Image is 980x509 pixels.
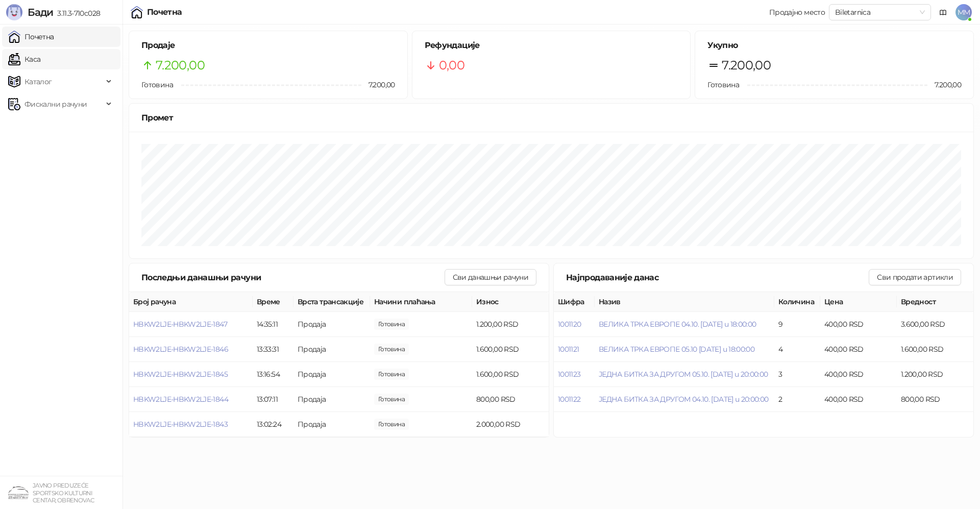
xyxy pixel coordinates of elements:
[774,292,820,312] th: Количина
[133,420,228,429] button: HBKW2LJE-HBKW2LJE-1843
[141,39,395,52] h5: Продаје
[253,292,293,312] th: Време
[374,394,409,405] span: 800,00
[566,271,869,284] div: Најпродаваније данас
[820,312,897,337] td: 400,00 RSD
[558,320,581,329] button: 1001120
[558,345,579,354] button: 1001121
[8,27,54,47] a: Почетна
[599,395,769,404] button: ЈЕДНА БИТКА ЗА ДРУГОМ 04.10. [DATE] u 20:00:00
[293,362,370,387] td: Продаја
[820,337,897,362] td: 400,00 RSD
[599,345,754,354] button: ВЕЛИКА ТРКА ЕВРОПЕ 05.10 [DATE] u 18:00:00
[774,362,820,387] td: 3
[774,312,820,337] td: 9
[599,320,756,329] button: ВЕЛИКА ТРКА ЕВРОПЕ 04.10. [DATE] u 18:00:00
[6,4,22,20] img: Logo
[774,387,820,412] td: 2
[445,269,536,285] button: Сви данашњи рачуни
[820,292,897,312] th: Цена
[133,345,228,354] button: HBKW2LJE-HBKW2LJE-1846
[28,6,53,18] span: Бади
[897,312,973,337] td: 3.600,00 RSD
[33,482,94,504] small: JAVNO PREDUZEĆE SPORTSKO KULTURNI CENTAR, OBRENOVAC
[253,337,293,362] td: 13:33:31
[558,370,581,379] button: 1001123
[897,337,973,362] td: 1.600,00 RSD
[774,337,820,362] td: 4
[374,344,409,355] span: 1.600,00
[835,5,925,20] span: Biletarnica
[472,387,549,412] td: 800,00 RSD
[370,292,472,312] th: Начини плаћања
[293,412,370,437] td: Продаја
[53,9,100,18] span: 3.11.3-710c028
[439,56,464,75] span: 0,00
[927,79,961,90] span: 7.200,00
[897,362,973,387] td: 1.200,00 RSD
[869,269,961,285] button: Сви продати артикли
[554,292,595,312] th: Шифра
[253,387,293,412] td: 13:07:11
[293,387,370,412] td: Продаја
[374,369,409,380] span: 1.600,00
[935,4,951,20] a: Документација
[253,362,293,387] td: 13:16:54
[472,292,549,312] th: Износ
[722,56,771,75] span: 7.200,00
[472,312,549,337] td: 1.200,00 RSD
[293,337,370,362] td: Продаја
[133,395,228,404] button: HBKW2LJE-HBKW2LJE-1844
[595,292,774,312] th: Назив
[374,319,409,330] span: 1.200,00
[820,362,897,387] td: 400,00 RSD
[425,39,678,52] h5: Рефундације
[129,292,253,312] th: Број рачуна
[24,71,52,92] span: Каталог
[374,419,409,430] span: 2.000,00
[599,370,768,379] button: ЈЕДНА БИТКА ЗА ДРУГОМ 05.10. [DATE] u 20:00:00
[897,292,973,312] th: Вредност
[8,482,29,503] img: 64x64-companyLogo-4a28e1f8-f217-46d7-badd-69a834a81aaf.png
[707,80,739,89] span: Готовина
[820,387,897,412] td: 400,00 RSD
[8,49,40,69] a: Каса
[897,387,973,412] td: 800,00 RSD
[141,271,445,284] div: Последњи данашњи рачуни
[361,79,395,90] span: 7.200,00
[253,312,293,337] td: 14:35:11
[133,370,228,379] button: HBKW2LJE-HBKW2LJE-1845
[558,395,581,404] button: 1001122
[147,8,182,16] div: Почетна
[253,412,293,437] td: 13:02:24
[293,312,370,337] td: Продаја
[707,39,961,52] h5: Укупно
[955,4,972,20] span: MM
[133,320,227,329] button: HBKW2LJE-HBKW2LJE-1847
[769,9,825,16] div: Продајно место
[472,412,549,437] td: 2.000,00 RSD
[472,337,549,362] td: 1.600,00 RSD
[24,94,87,114] span: Фискални рачуни
[141,80,173,89] span: Готовина
[156,56,205,75] span: 7.200,00
[472,362,549,387] td: 1.600,00 RSD
[141,111,961,124] div: Промет
[293,292,370,312] th: Врста трансакције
